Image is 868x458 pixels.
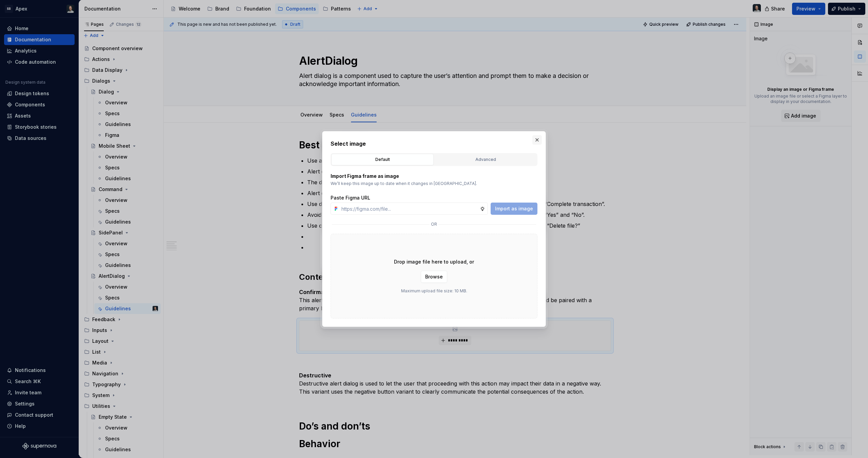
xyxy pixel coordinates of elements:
div: Advanced [437,156,534,163]
label: Paste Figma URL [331,194,370,201]
input: https://figma.com/file... [339,203,480,215]
p: or [431,222,437,227]
button: Browse [421,271,447,283]
p: Maximum upload file size: 10 MB. [401,288,467,294]
div: Default [334,156,431,163]
p: We’ll keep this image up to date when it changes in [GEOGRAPHIC_DATA]. [331,181,537,186]
span: Browse [425,273,443,280]
p: Drop image file here to upload, or [394,258,474,265]
p: Import Figma frame as image [331,173,537,180]
h2: Select image [331,140,537,148]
